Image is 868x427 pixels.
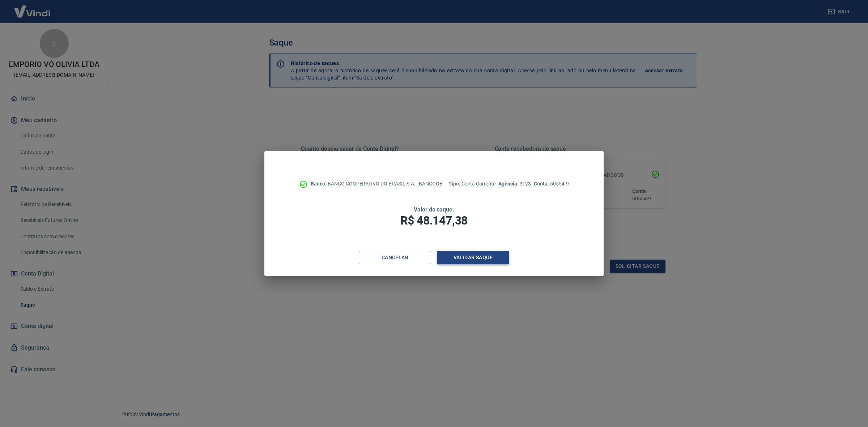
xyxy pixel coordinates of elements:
[448,181,461,187] span: Tipo:
[498,180,531,188] p: 3123
[414,206,454,213] span: Valor do saque:
[437,251,509,264] button: Validar saque
[498,181,520,187] span: Agência:
[448,180,495,188] p: Conta Corrente
[359,251,431,264] button: Cancelar
[534,181,550,187] span: Conta:
[311,180,443,188] p: BANCO COOPERATIVO DO BRASIL S.A. - BANCOOB
[534,180,569,188] p: 60554-9
[400,214,468,227] span: R$ 48.147,38
[311,181,328,187] span: Banco:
